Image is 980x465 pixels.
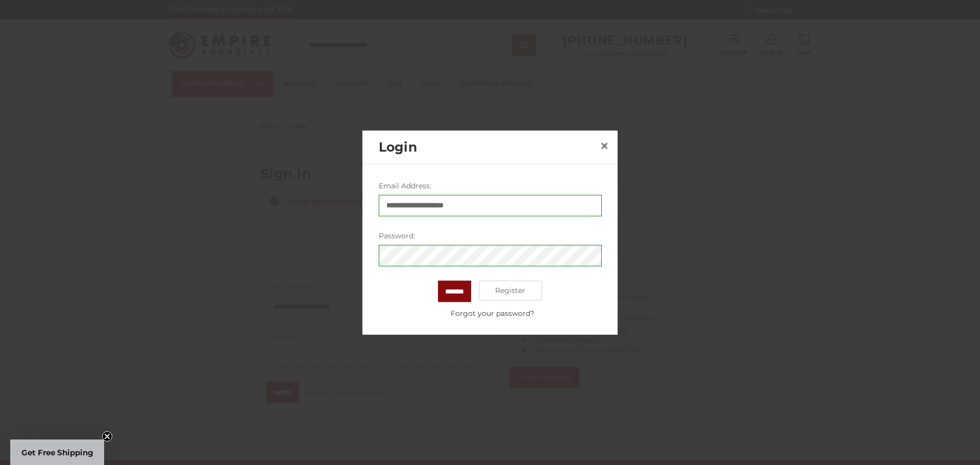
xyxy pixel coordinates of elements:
a: Register [479,280,543,301]
h2: Login [379,137,596,157]
div: Get Free ShippingClose teaser [10,439,104,465]
button: Close teaser [102,431,112,442]
label: Email Address: [379,180,602,191]
a: Close [596,138,612,154]
span: Get Free Shipping [21,448,93,457]
a: Forgot your password? [384,308,601,319]
label: Password: [379,230,602,241]
span: × [600,136,609,156]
